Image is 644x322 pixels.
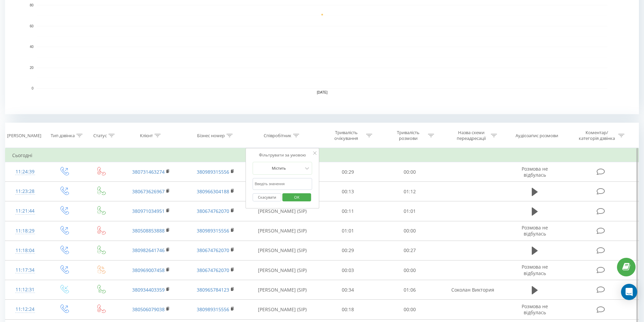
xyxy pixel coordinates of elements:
text: 80 [30,3,34,7]
div: 11:24:39 [12,165,38,178]
div: 11:18:04 [12,244,38,257]
td: 00:29 [317,162,379,182]
div: 11:17:34 [12,264,38,277]
div: Тривалість очікування [328,130,364,141]
td: [PERSON_NAME] (SIP) [248,201,317,221]
button: OK [282,193,311,202]
div: Клієнт [140,133,153,139]
div: Тип дзвінка [51,133,75,139]
td: 01:06 [379,280,441,300]
text: 0 [31,86,33,90]
span: Розмова не відбулась [522,264,548,276]
div: Open Intercom Messenger [621,284,637,300]
td: Соколан Виктория [440,280,505,300]
td: 00:29 [317,241,379,260]
td: Сьогодні [5,149,639,162]
a: 380674762070 [197,267,229,273]
div: Бізнес номер [197,133,225,139]
td: [PERSON_NAME] (SIP) [248,221,317,241]
td: 00:00 [379,261,441,280]
a: 380982641746 [132,247,165,253]
a: 380731463274 [132,169,165,175]
text: [DATE] [317,91,328,94]
input: Введіть значення [253,178,312,190]
td: 00:13 [317,182,379,201]
a: 380508853888 [132,227,165,234]
text: 40 [30,45,34,49]
div: 11:21:44 [12,204,38,218]
div: Аудіозапис розмови [516,133,558,139]
a: 380969007458 [132,267,165,273]
a: 380674762070 [197,247,229,253]
div: [PERSON_NAME] [7,133,41,139]
div: 11:12:24 [12,303,38,316]
a: 380989315556 [197,306,229,313]
a: 380989315556 [197,227,229,234]
td: 00:27 [379,241,441,260]
td: 00:03 [317,261,379,280]
a: 380989315556 [197,169,229,175]
td: 00:00 [379,300,441,319]
td: 01:12 [379,182,441,201]
td: 00:00 [379,162,441,182]
td: 01:01 [379,201,441,221]
div: Тривалість розмови [390,130,426,141]
span: Розмова не відбулась [522,303,548,316]
div: Співробітник [264,133,291,139]
td: 00:00 [379,221,441,241]
div: 11:23:28 [12,185,38,198]
a: 380506079038 [132,306,165,313]
td: [PERSON_NAME] (SIP) [248,241,317,260]
a: 380966304188 [197,188,229,195]
text: 20 [30,66,34,70]
button: Скасувати [253,193,281,202]
div: 11:18:29 [12,224,38,238]
div: Фільтрувати за умовою [253,152,312,158]
a: 380934403359 [132,287,165,293]
a: 380965784123 [197,287,229,293]
div: Коментар/категорія дзвінка [577,130,617,141]
td: 00:11 [317,201,379,221]
td: [PERSON_NAME] (SIP) [248,280,317,300]
a: 380673626967 [132,188,165,195]
div: Назва схеми переадресації [453,130,489,141]
span: Розмова не відбулась [522,224,548,237]
span: Розмова не відбулась [522,166,548,178]
a: 380971034951 [132,208,165,214]
td: 00:34 [317,280,379,300]
td: [PERSON_NAME] (SIP) [248,300,317,319]
div: Статус [93,133,107,139]
td: 01:01 [317,221,379,241]
td: 00:18 [317,300,379,319]
text: 60 [30,24,34,28]
td: [PERSON_NAME] (SIP) [248,261,317,280]
a: 380674762070 [197,208,229,214]
div: 11:12:31 [12,283,38,296]
span: OK [287,192,306,202]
